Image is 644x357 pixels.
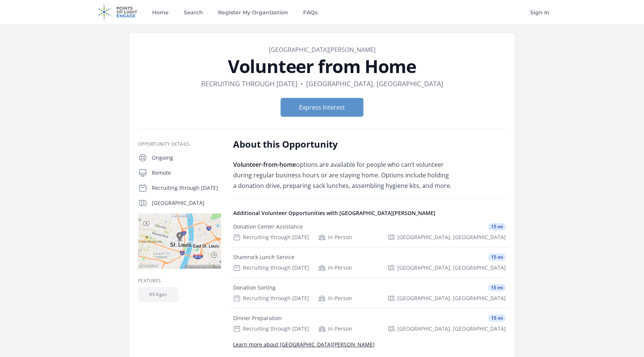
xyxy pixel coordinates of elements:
span: [GEOGRAPHIC_DATA], [GEOGRAPHIC_DATA] [397,233,506,241]
dd: Recruiting through [DATE] [201,78,298,89]
a: Learn more about [GEOGRAPHIC_DATA][PERSON_NAME] [233,341,375,348]
div: • [301,78,303,89]
div: Recruiting through [DATE] [233,325,309,333]
div: Donation Sorting [233,284,276,291]
p: Recruiting through [DATE] [152,184,221,192]
h1: Volunteer from Home [138,57,506,75]
a: [GEOGRAPHIC_DATA][PERSON_NAME] [269,46,375,54]
div: Recruiting through [DATE] [233,233,309,241]
p: Ongoing [152,154,221,162]
dd: [GEOGRAPHIC_DATA], [GEOGRAPHIC_DATA] [306,78,443,89]
span: 15 mi [488,284,506,291]
div: Recruiting through [DATE] [233,264,309,272]
a: Shamrock Lunch Service 15 mi Recruiting through [DATE] In-Person [GEOGRAPHIC_DATA], [GEOGRAPHIC_D... [230,247,509,278]
h4: Additional Volunteer Opportunities with [GEOGRAPHIC_DATA][PERSON_NAME] [233,209,506,217]
span: [GEOGRAPHIC_DATA], [GEOGRAPHIC_DATA] [397,325,506,333]
p: [GEOGRAPHIC_DATA] [152,199,221,207]
div: In-Person [318,233,352,241]
div: Shamrock Lunch Service [233,253,295,261]
div: In-Person [318,264,352,272]
a: Dinner Preparation 15 mi Recruiting through [DATE] In-Person [GEOGRAPHIC_DATA], [GEOGRAPHIC_DATA] [230,308,509,339]
img: Map [138,214,221,269]
span: 15 mi [488,223,506,230]
span: options are available for people who can’t volunteer during regular business hours or are staying... [233,160,452,190]
a: Donation Center Assistance 15 mi Recruiting through [DATE] In-Person [GEOGRAPHIC_DATA], [GEOGRAPH... [230,217,509,247]
span: [GEOGRAPHIC_DATA], [GEOGRAPHIC_DATA] [397,264,506,272]
p: Remote [152,169,221,177]
span: 15 mi [488,253,506,261]
div: Recruiting through [DATE] [233,294,309,302]
li: All Ages [138,287,178,302]
div: Donation Center Assistance [233,223,303,230]
h2: About this Opportunity [233,138,453,150]
button: Express Interest [281,98,363,117]
div: In-Person [318,294,352,302]
strong: Volunteer-from-home [233,160,296,169]
div: Dinner Preparation [233,314,282,322]
h3: Features [138,278,221,284]
div: In-Person [318,325,352,333]
span: [GEOGRAPHIC_DATA], [GEOGRAPHIC_DATA] [397,294,506,302]
h3: Opportunity Details [138,141,221,147]
span: 15 mi [488,314,506,322]
a: Donation Sorting 15 mi Recruiting through [DATE] In-Person [GEOGRAPHIC_DATA], [GEOGRAPHIC_DATA] [230,278,509,308]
